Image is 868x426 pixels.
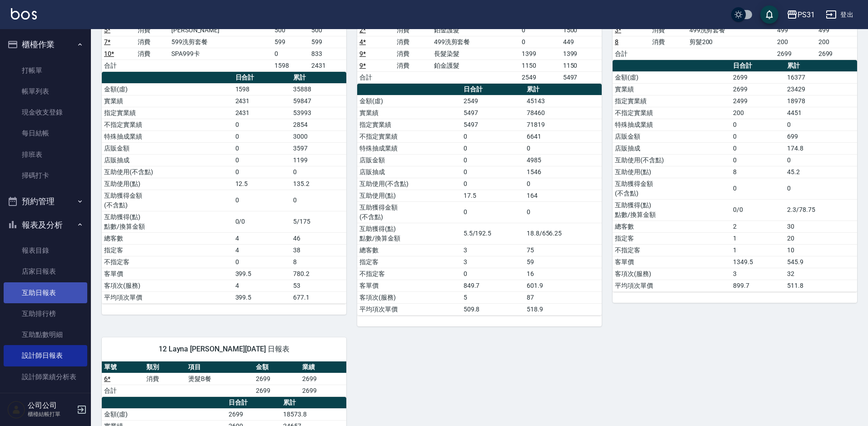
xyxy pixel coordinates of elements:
[357,95,461,107] td: 金額(虛)
[169,48,272,60] td: SPA999卡
[272,36,309,48] td: 599
[524,190,602,201] td: 164
[357,256,461,268] td: 指定客
[291,244,346,256] td: 38
[461,119,524,130] td: 5497
[102,130,233,142] td: 特殊抽成業績
[731,221,785,232] td: 2
[4,213,87,237] button: 報表及分析
[102,119,233,130] td: 不指定實業績
[519,24,560,36] td: 0
[357,119,461,130] td: 指定實業績
[432,48,520,60] td: 長髮染髮
[524,268,602,280] td: 16
[785,71,857,83] td: 16377
[524,303,602,315] td: 518.9
[613,232,731,244] td: 指定客
[357,166,461,178] td: 店販抽成
[254,385,300,396] td: 2699
[461,303,524,315] td: 509.8
[4,60,87,81] a: 打帳單
[613,107,731,119] td: 不指定實業績
[357,154,461,166] td: 店販金額
[102,291,233,303] td: 平均項次單價
[291,72,346,84] th: 累計
[785,107,857,119] td: 4451
[613,60,857,292] table: a dense table
[650,24,687,36] td: 消費
[102,232,233,244] td: 總客數
[461,244,524,256] td: 3
[233,166,291,178] td: 0
[357,130,461,142] td: 不指定實業績
[731,95,785,107] td: 2499
[4,81,87,102] a: 帳單列表
[613,178,731,199] td: 互助獲得金額 (不含點)
[135,48,169,60] td: 消費
[524,201,602,223] td: 0
[461,166,524,178] td: 0
[613,71,731,83] td: 金額(虛)
[731,119,785,130] td: 0
[357,71,394,83] td: 合計
[169,24,272,36] td: [PERSON_NAME]
[731,166,785,178] td: 8
[272,48,309,60] td: 0
[432,24,520,36] td: 鉑金護髮
[613,48,650,60] td: 合計
[687,24,775,36] td: 499洗剪套餐
[785,60,857,72] th: 累計
[291,268,346,280] td: 780.2
[357,1,602,84] table: a dense table
[28,410,74,418] p: 櫃檯結帳打單
[281,397,346,409] th: 累計
[461,154,524,166] td: 0
[613,1,857,60] table: a dense table
[4,324,87,345] a: 互助點數明細
[233,244,291,256] td: 4
[785,142,857,154] td: 174.8
[102,361,346,397] table: a dense table
[731,178,785,199] td: 0
[233,190,291,211] td: 0
[785,221,857,232] td: 30
[291,190,346,211] td: 0
[135,36,169,48] td: 消費
[461,142,524,154] td: 0
[102,280,233,291] td: 客項次(服務)
[233,142,291,154] td: 0
[4,123,87,144] a: 每日結帳
[357,178,461,190] td: 互助使用(不含點)
[613,221,731,232] td: 總客數
[785,256,857,268] td: 545.9
[233,256,291,268] td: 0
[144,373,186,385] td: 消費
[233,268,291,280] td: 399.5
[461,107,524,119] td: 5497
[291,83,346,95] td: 35888
[461,178,524,190] td: 0
[4,144,87,165] a: 排班表
[798,9,815,20] div: PS31
[4,303,87,324] a: 互助排行榜
[102,1,346,72] table: a dense table
[731,280,785,291] td: 899.7
[272,60,309,71] td: 1598
[309,24,346,36] td: 500
[785,268,857,280] td: 32
[524,130,602,142] td: 6641
[233,72,291,84] th: 日合計
[357,107,461,119] td: 實業績
[785,83,857,95] td: 23429
[775,24,816,36] td: 499
[524,166,602,178] td: 1546
[461,268,524,280] td: 0
[102,385,144,396] td: 合計
[731,142,785,154] td: 0
[4,102,87,123] a: 現金收支登錄
[461,223,524,244] td: 5.5/192.5
[226,397,281,409] th: 日合計
[291,119,346,130] td: 2854
[731,232,785,244] td: 1
[4,165,87,186] a: 掃碼打卡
